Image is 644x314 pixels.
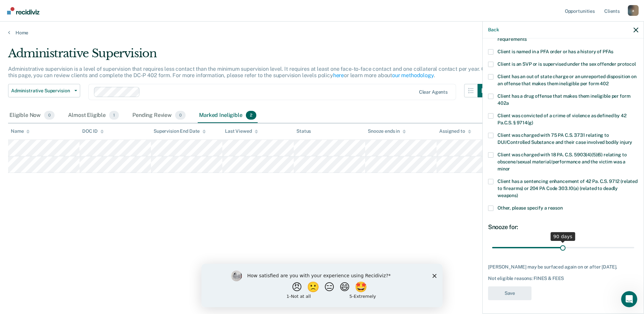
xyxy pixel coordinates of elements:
[497,179,638,198] span: Client has a sentencing enhancement of 42 Pa. C.S. 9712 (related to firearms) or 204 PA Code 303....
[8,46,491,66] div: Administrative Supervision
[11,128,30,134] div: Name
[7,7,39,14] img: Recidiviz
[439,128,471,134] div: Assigned to
[368,128,406,134] div: Snooze ends in
[175,111,186,120] span: 0
[497,152,626,171] span: Client was charged with 18 PA. C.S. 5903(4)(5)(6) relating to obscene/sexual material/performance...
[198,108,258,123] div: Marked Ineligible
[8,66,488,78] p: Administrative supervision is a level of supervision that requires less contact than the minimum ...
[628,5,639,16] button: Profile dropdown button
[497,74,637,86] span: Client has an out of state charge or an unreported disposition on an offense that makes them inel...
[109,111,119,120] span: 1
[497,205,563,211] span: Other, please specify a reason
[246,111,256,120] span: 2
[44,111,55,120] span: 0
[67,108,120,123] div: Almost Eligible
[419,89,448,95] div: Clear agents
[154,128,206,134] div: Supervision End Date
[392,72,434,78] a: our methodology
[488,223,638,231] div: Snooze for:
[82,128,104,134] div: DOC ID
[296,128,311,134] div: Status
[8,30,636,36] a: Home
[621,291,637,307] iframe: Intercom live chat
[225,128,258,134] div: Last Viewed
[551,232,575,241] div: 90 days
[497,132,632,145] span: Client was charged with 75 PA C.S. 3731 relating to DUI/Controlled Substance and their case invol...
[201,264,443,307] iframe: Survey by Kim from Recidiviz
[628,5,639,16] div: a
[497,49,613,54] span: Client is named in a PFA order or has a history of PFAs
[497,61,636,67] span: Client is an SVP or is supervised under the sex offender protocol
[497,113,626,125] span: Client was convicted of a crime of violence as defined by 42 Pa.C.S. § 9714(g)
[488,264,638,270] div: [PERSON_NAME] may be surfaced again on or after [DATE].
[8,108,56,123] div: Eligible Now
[488,286,532,300] button: Save
[11,88,72,94] span: Administrative Supervision
[488,276,638,281] div: Not eligible reasons: FINES & FEES
[131,108,187,123] div: Pending Review
[497,93,630,106] span: Client has a drug offense that makes them ineligible per form 402a
[333,72,344,78] a: here
[488,27,499,33] button: Back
